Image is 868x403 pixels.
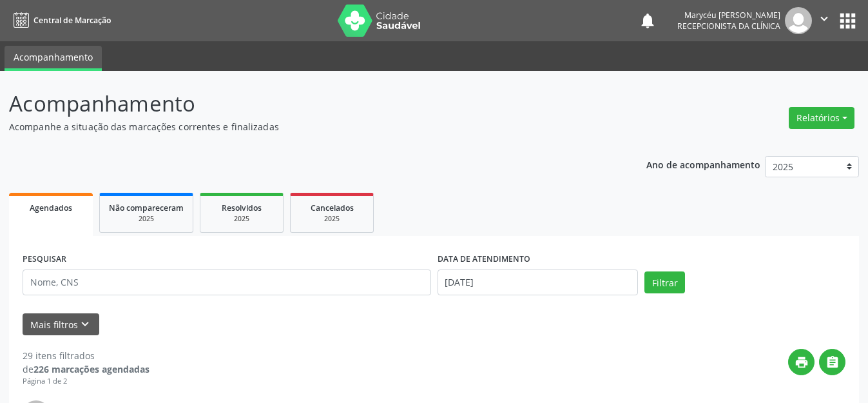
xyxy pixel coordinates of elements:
button: apps [836,10,859,32]
strong: 226 marcações agendadas [34,363,149,375]
span: Cancelados [311,202,354,213]
div: 2025 [109,214,184,224]
button:  [819,349,845,375]
button: Filtrar [644,271,685,293]
p: Acompanhe a situação das marcações correntes e finalizadas [9,120,604,133]
span: Recepcionista da clínica [677,21,780,32]
input: Nome, CNS [23,270,431,295]
label: DATA DE ATENDIMENTO [438,250,530,270]
a: Acompanhamento [5,46,102,71]
button: print [788,349,815,375]
i: keyboard_arrow_down [78,317,92,331]
i:  [817,12,831,26]
span: Central de Marcação [34,15,111,26]
span: Agendados [30,202,72,213]
p: Ano de acompanhamento [646,156,760,172]
div: Página 1 de 2 [23,376,149,387]
button:  [812,7,836,34]
label: PESQUISAR [23,250,66,270]
i:  [825,355,840,369]
div: 29 itens filtrados [23,349,149,362]
div: 2025 [300,214,364,224]
img: img [785,7,812,34]
span: Resolvidos [222,202,262,213]
a: Central de Marcação [9,10,111,31]
i: print [795,355,809,369]
button: Mais filtroskeyboard_arrow_down [23,313,99,336]
span: Não compareceram [109,202,184,213]
button: Relatórios [789,107,854,129]
p: Acompanhamento [9,88,604,120]
button: notifications [639,12,657,30]
div: Marycéu [PERSON_NAME] [677,10,780,21]
div: de [23,362,149,376]
input: Selecione um intervalo [438,270,639,295]
div: 2025 [209,214,274,224]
